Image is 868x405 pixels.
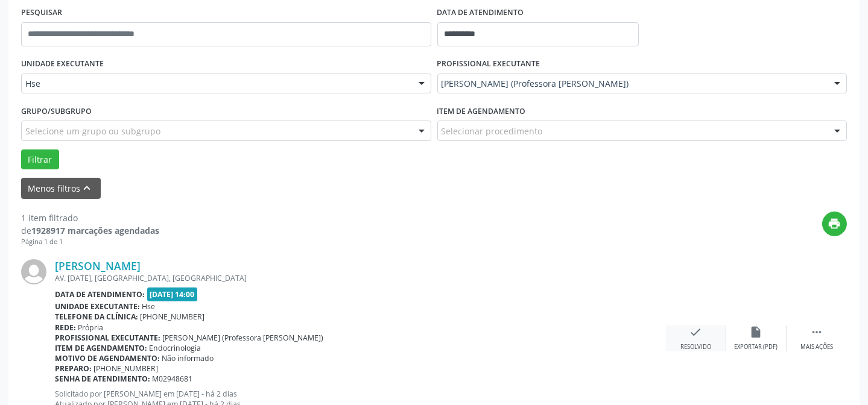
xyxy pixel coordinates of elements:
[153,374,193,384] span: M02948681
[21,102,92,121] label: Grupo/Subgrupo
[21,55,104,74] label: UNIDADE EXECUTANTE
[437,4,524,22] label: DATA DE ATENDIMENTO
[55,273,666,283] div: AV. [DATE], [GEOGRAPHIC_DATA], [GEOGRAPHIC_DATA]
[162,353,214,363] span: Não informado
[31,225,159,236] strong: 1928917 marcações agendadas
[21,224,159,237] div: de
[750,325,763,339] i: insert_drive_file
[680,343,711,351] div: Resolvido
[21,237,159,247] div: Página 1 de 1
[78,322,104,333] span: Própria
[442,78,823,90] span: [PERSON_NAME] (Professora [PERSON_NAME])
[828,217,841,230] i: print
[55,353,160,363] b: Motivo de agendamento:
[21,4,62,22] label: PESQUISAR
[21,259,46,284] img: img
[21,149,59,170] button: Filtrar
[142,301,156,312] span: Hse
[810,325,823,339] i: 
[55,312,138,322] b: Telefone da clínica:
[141,312,205,322] span: [PHONE_NUMBER]
[822,212,847,236] button: print
[21,178,101,199] button: Menos filtroskeyboard_arrow_up
[55,374,150,384] b: Senha de atendimento:
[800,343,833,351] div: Mais ações
[735,343,778,351] div: Exportar (PDF)
[437,55,540,74] label: PROFISSIONAL EXECUTANTE
[55,333,160,343] b: Profissional executante:
[55,259,141,272] a: [PERSON_NAME]
[94,363,159,374] span: [PHONE_NUMBER]
[55,289,145,300] b: Data de atendimento:
[55,343,147,353] b: Item de agendamento:
[25,125,160,137] span: Selecione um grupo ou subgrupo
[21,212,159,224] div: 1 item filtrado
[55,363,92,374] b: Preparo:
[81,181,94,195] i: keyboard_arrow_up
[442,125,543,137] span: Selecionar procedimento
[55,301,140,312] b: Unidade executante:
[147,287,198,301] span: [DATE] 14:00
[163,333,324,343] span: [PERSON_NAME] (Professora [PERSON_NAME])
[55,322,76,333] b: Rede:
[689,325,703,339] i: check
[25,78,407,90] span: Hse
[437,102,526,121] label: Item de agendamento
[150,343,201,353] span: Endocrinologia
